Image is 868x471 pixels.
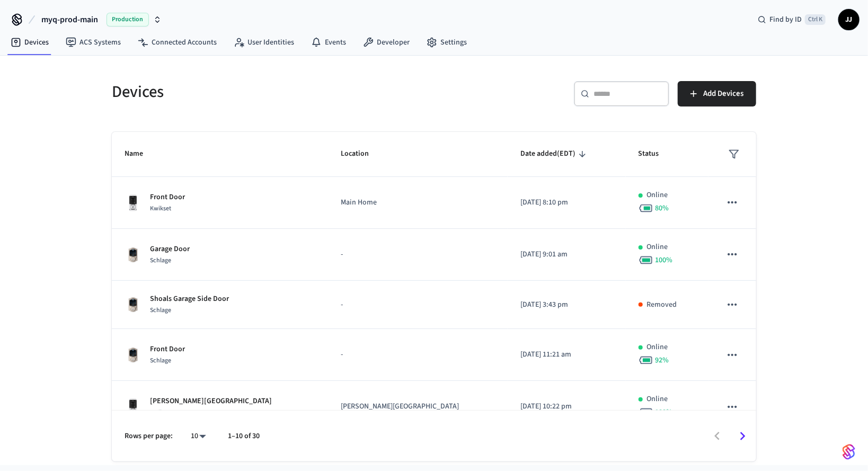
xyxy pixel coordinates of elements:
[341,401,495,412] p: [PERSON_NAME][GEOGRAPHIC_DATA]
[341,249,495,260] p: -
[647,394,668,405] p: Online
[647,342,668,353] p: Online
[805,14,826,25] span: Ctrl K
[647,190,668,201] p: Online
[520,249,613,260] p: [DATE] 9:01 am
[225,33,303,52] a: User Identities
[520,197,613,208] p: [DATE] 8:10 pm
[639,146,673,162] span: Status
[520,401,613,412] p: [DATE] 10:22 pm
[303,33,355,52] a: Events
[150,356,171,365] span: Schlage
[418,33,475,52] a: Settings
[341,197,495,208] p: Main Home
[125,194,141,211] img: Kwikset Halo Touchscreen Wifi Enabled Smart Lock, Polished Chrome, Front
[520,299,613,310] p: [DATE] 3:43 pm
[150,294,229,305] p: Shoals Garage Side Door
[185,429,211,444] div: 10
[150,408,171,417] span: Kwikset
[112,81,428,103] h5: Devices
[839,10,858,29] span: JJ
[341,349,495,360] p: -
[125,296,141,313] img: Schlage Sense Smart Deadbolt with Camelot Trim, Front
[520,349,613,360] p: [DATE] 11:21 am
[125,246,141,263] img: Schlage Sense Smart Deadbolt with Camelot Trim, Front
[678,81,756,106] button: Add Devices
[341,146,383,162] span: Location
[129,33,225,52] a: Connected Accounts
[656,407,673,417] span: 100 %
[150,306,171,315] span: Schlage
[647,299,677,310] p: Removed
[125,431,173,442] p: Rows per page:
[520,146,589,162] span: Date added(EDT)
[150,244,190,255] p: Garage Door
[150,256,171,265] span: Schlage
[843,443,855,460] img: SeamLogoGradient.69752ec5.svg
[647,242,668,253] p: Online
[41,13,98,26] span: myq-prod-main
[150,204,171,213] span: Kwikset
[150,192,185,203] p: Front Door
[107,13,149,26] span: Production
[730,424,755,449] button: Go to next page
[125,398,141,415] img: Kwikset Halo Touchscreen Wifi Enabled Smart Lock, Polished Chrome, Front
[656,203,669,214] span: 80 %
[228,431,260,442] p: 1–10 of 30
[57,33,129,52] a: ACS Systems
[341,299,495,310] p: -
[125,146,157,162] span: Name
[125,346,141,363] img: Schlage Sense Smart Deadbolt with Camelot Trim, Front
[656,255,673,265] span: 100 %
[355,33,418,52] a: Developer
[656,355,669,366] span: 92 %
[838,9,860,30] button: JJ
[150,396,272,407] p: [PERSON_NAME][GEOGRAPHIC_DATA]
[2,33,57,52] a: Devices
[703,87,743,101] span: Add Devices
[749,10,834,29] div: Find by IDCtrl K
[150,344,185,355] p: Front Door
[769,14,802,25] span: Find by ID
